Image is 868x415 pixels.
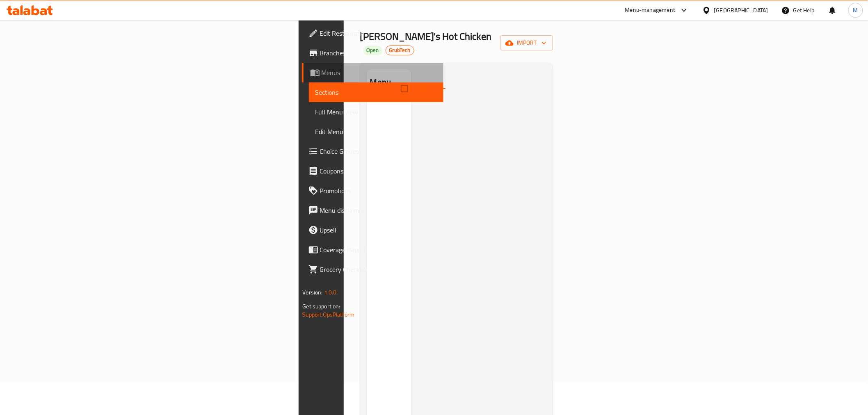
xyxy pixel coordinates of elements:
span: Edit Menu [315,127,437,137]
a: Promotions [302,181,443,201]
span: Version: [303,287,323,298]
span: import [507,38,546,48]
a: Coupons [302,161,443,181]
div: Menu-management [625,5,676,15]
a: Upsell [302,220,443,240]
a: Edit Menu [309,122,443,141]
a: Full Menu View [309,102,443,122]
a: Branches [302,43,443,63]
a: Grocery Checklist [302,260,443,279]
span: Full Menu View [315,107,437,117]
a: Coverage Report [302,240,443,260]
a: Sections [309,82,443,102]
nav: Menu sections [367,108,412,115]
a: Edit Restaurant [302,23,443,43]
a: Choice Groups [302,141,443,161]
span: Upsell [320,225,437,235]
span: Menu disclaimer [320,205,437,215]
span: Coverage Report [320,245,437,255]
span: Coupons [320,166,437,176]
span: Edit Restaurant [320,28,437,38]
a: Menus [302,63,443,82]
span: Grocery Checklist [320,265,437,274]
span: Branches [320,48,437,58]
button: import [500,35,553,50]
span: M [853,6,858,15]
span: Sections [315,87,437,97]
span: Menus [322,68,437,78]
span: Promotions [320,186,437,196]
div: [GEOGRAPHIC_DATA] [714,6,768,15]
span: 1.0.0 [324,287,337,298]
a: Support.OpsPlatform [303,309,355,320]
span: Choice Groups [320,146,437,156]
a: Menu disclaimer [302,201,443,220]
span: Get support on: [303,301,340,312]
